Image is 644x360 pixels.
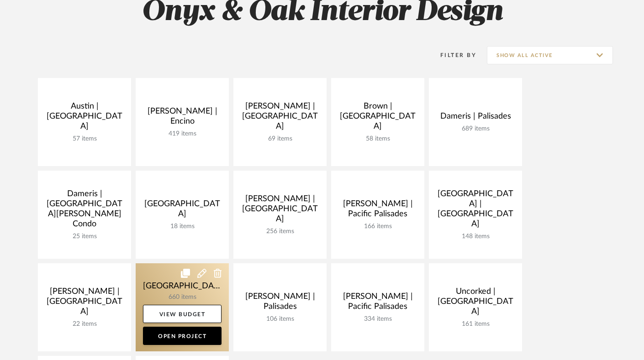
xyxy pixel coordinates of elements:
div: [GEOGRAPHIC_DATA] [143,199,222,223]
div: Austin | [GEOGRAPHIC_DATA] [45,101,124,135]
div: 419 items [143,130,222,138]
div: Dameris | [GEOGRAPHIC_DATA][PERSON_NAME] Condo [45,189,124,233]
div: 166 items [338,223,417,230]
div: 256 items [241,228,319,235]
div: [GEOGRAPHIC_DATA] | [GEOGRAPHIC_DATA] [436,189,515,233]
div: 334 items [338,315,417,323]
div: 22 items [45,320,124,328]
div: Dameris | Palisades [436,111,515,125]
div: 69 items [241,135,319,143]
div: 106 items [241,315,319,323]
div: 25 items [45,233,124,240]
div: 18 items [143,223,222,230]
div: 161 items [436,320,515,328]
div: [PERSON_NAME] | Encino [143,106,222,130]
div: [PERSON_NAME] | Pacific Palisades [338,199,417,223]
div: Uncorked | [GEOGRAPHIC_DATA] [436,287,515,320]
div: 689 items [436,125,515,133]
div: Filter By [428,51,476,60]
div: Brown | [GEOGRAPHIC_DATA] [338,101,417,135]
div: 57 items [45,135,124,143]
div: [PERSON_NAME] | [GEOGRAPHIC_DATA] [45,287,124,320]
div: [PERSON_NAME] | Pacific Palisades [338,292,417,315]
div: 148 items [436,233,515,240]
div: [PERSON_NAME] | [GEOGRAPHIC_DATA] [241,194,319,228]
div: [PERSON_NAME] | [GEOGRAPHIC_DATA] [241,101,319,135]
a: Open Project [143,327,222,345]
div: 58 items [338,135,417,143]
div: [PERSON_NAME] | Palisades [241,292,319,315]
a: View Budget [143,305,222,323]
